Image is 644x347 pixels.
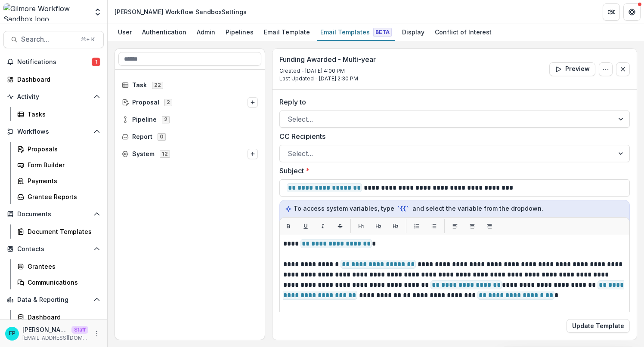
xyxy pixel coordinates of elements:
a: Conflict of Interest [431,24,495,41]
a: Email Templates Beta [317,24,395,41]
button: Update Template [567,319,630,333]
span: Pipeline [132,116,157,123]
button: Bold [282,219,295,233]
span: Workflows [17,128,90,135]
a: Dashboard [14,310,104,324]
button: Get Help [623,3,641,21]
code: `{{` [396,204,411,213]
div: Report0 [118,130,261,144]
p: [PERSON_NAME] [22,325,68,334]
a: Proposals [14,142,104,156]
button: Open Data & Reporting [3,293,104,307]
a: User [115,24,135,41]
button: List [410,219,424,233]
div: Authentication [139,26,190,38]
a: Grantees [14,259,104,273]
h3: Funding Awarded - Multi-year [279,55,376,64]
a: Communications [14,275,104,289]
a: Payments [14,174,104,188]
span: Beta [373,28,392,37]
button: Align right [483,219,496,233]
span: Documents [17,211,90,218]
div: [PERSON_NAME] Workflow Sandbox Settings [115,7,247,16]
p: [EMAIL_ADDRESS][DOMAIN_NAME] [22,334,88,342]
button: Open Documents [3,207,104,221]
div: Display [399,26,428,38]
a: Tasks [14,107,104,121]
button: Strikethrough [333,219,347,233]
span: Notifications [17,58,92,66]
button: Options [248,97,258,107]
a: Pipelines [222,24,257,41]
div: Pipeline2 [118,113,261,126]
span: Activity [17,93,90,101]
p: Created - [DATE] 4:00 PM [279,67,376,75]
nav: breadcrumb [111,6,250,18]
span: 12 [160,150,170,157]
span: 1 [92,58,100,66]
div: Grantees [28,262,97,271]
div: Email Templates [317,26,395,38]
button: Close [616,62,630,76]
button: Search... [3,31,104,48]
div: Email Template [260,26,313,38]
button: Open Activity [3,90,104,104]
img: Gilmore Workflow Sandbox logo [3,3,88,21]
div: Fanny Pinoul [9,331,15,336]
a: Form Builder [14,158,104,172]
label: CC Recipients [279,131,625,141]
button: Underline [299,219,313,233]
button: Italic [316,219,330,233]
div: Document Templates [28,227,97,236]
span: System [132,150,155,158]
button: Open entity switcher [92,3,104,21]
div: Proposals [28,144,97,154]
div: Dashboard [28,313,97,322]
span: 2 [162,116,170,123]
button: Open Workflows [3,125,104,138]
a: Document Templates [14,224,104,239]
div: Admin [193,26,219,38]
button: List [427,219,441,233]
span: Report [132,133,152,141]
div: Dashboard [17,75,97,84]
span: 22 [152,82,163,89]
span: Data & Reporting [17,296,90,304]
a: Grantee Reports [14,190,104,204]
button: Partners [603,3,620,21]
div: Proposal2Options [118,95,261,109]
div: ⌘ + K [79,35,96,44]
button: Preview [549,62,595,76]
label: Subject [279,166,625,176]
p: Last Updated - [DATE] 2:30 PM [279,75,376,83]
button: Options [248,149,258,159]
div: Conflict of Interest [431,26,495,38]
span: Proposal [132,99,159,106]
span: Search... [21,35,76,43]
div: Task22 [118,78,261,92]
button: Options [599,62,613,76]
span: 0 [158,133,166,140]
button: Open Contacts [3,242,104,256]
div: User [115,26,135,38]
button: H1 [354,219,368,233]
button: Align left [448,219,462,233]
label: Reply to [279,97,625,107]
div: System12Options [118,147,261,161]
div: Communications [28,278,97,287]
span: Task [132,82,147,89]
a: Authentication [139,24,190,41]
div: Tasks [28,110,97,119]
div: Form Builder [28,160,97,169]
button: H3 [389,219,402,233]
button: Align center [465,219,479,233]
button: More [92,329,102,339]
a: Admin [193,24,219,41]
div: Grantee Reports [28,192,97,201]
a: Display [399,24,428,41]
span: Contacts [17,246,90,253]
div: Pipelines [222,26,257,38]
a: Email Template [260,24,313,41]
div: Payments [28,176,97,185]
p: Staff [71,326,88,334]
